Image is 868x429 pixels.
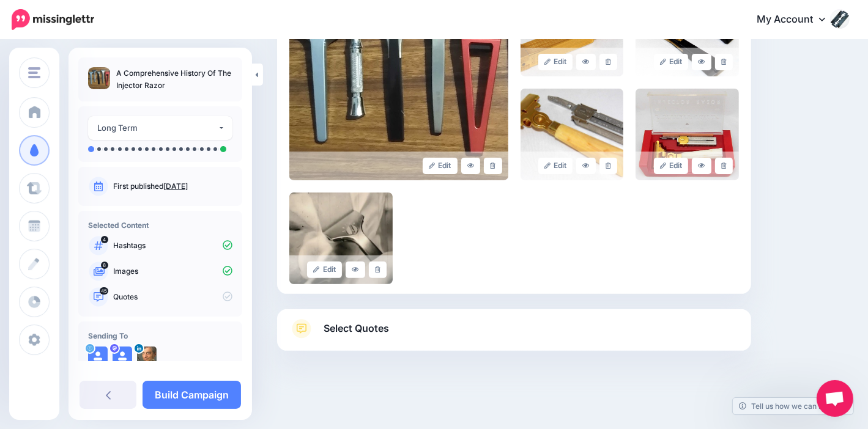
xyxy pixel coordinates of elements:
a: Edit [538,158,573,174]
img: 29a866fd7ed61bb10eb2d5b18031f1c3_large.jpg [636,89,739,180]
p: A Comprehensive History Of The Injector Razor [116,67,232,92]
span: Select Quotes [324,320,389,337]
a: Edit [654,158,689,174]
a: My Account [744,5,850,35]
img: Missinglettr [12,9,94,30]
a: Edit [307,262,342,278]
a: [DATE] [163,182,188,191]
img: 68ca10ed1cdec746b72866fd45934ec7_large.jpg [521,89,624,180]
p: Images [113,266,232,277]
div: Long Term [97,121,218,135]
a: Tell us how we can improve [733,398,853,414]
a: Edit [538,54,573,70]
p: Hashtags [113,240,232,251]
img: 1a20ba35951337657f4a0380735b430f_large.jpg [289,193,393,284]
a: Select Quotes [289,319,739,351]
img: user_default_image.png [113,346,132,366]
img: 1517446636934-41678.png [137,346,157,366]
a: Edit [423,158,458,174]
img: user_default_image.png [88,346,108,366]
div: Open chat [817,380,853,417]
h4: Sending To [88,331,232,340]
h4: Selected Content [88,221,232,230]
p: First published [113,181,232,192]
a: Edit [654,54,689,70]
span: 6 [101,262,108,269]
img: d237927fd0a3fe070e8ae3ca4203112a_thumb.jpg [88,67,110,89]
span: 45 [100,287,108,295]
p: Quotes [113,291,232,302]
button: Long Term [88,116,232,140]
span: 4 [101,236,108,243]
img: menu.png [28,67,40,78]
